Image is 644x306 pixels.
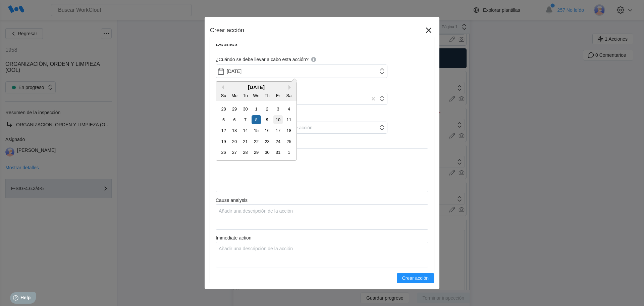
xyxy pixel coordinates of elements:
[284,115,293,124] div: Choose Saturday, October 11th, 2025
[218,103,294,158] div: month 2025-10
[219,137,228,146] div: Choose Sunday, October 19th, 2025
[273,126,282,135] div: Choose Friday, October 17th, 2025
[216,198,428,204] label: Cause analysis
[252,115,261,124] div: Choose Wednesday, October 8th, 2025
[252,104,261,114] div: Choose Wednesday, October 1st, 2025
[284,104,293,114] div: Choose Saturday, October 4th, 2025
[241,126,250,135] div: Choose Tuesday, October 14th, 2025
[288,85,293,90] button: Next Month
[241,91,250,100] div: Tu
[263,115,272,124] div: Choose Thursday, October 9th, 2025
[284,148,293,157] div: Choose Saturday, November 1st, 2025
[263,104,272,114] div: Choose Thursday, October 2nd, 2025
[230,137,239,146] div: Choose Monday, October 20th, 2025
[273,91,282,100] div: Fr
[241,104,250,114] div: Choose Tuesday, September 30th, 2025
[219,91,228,100] div: Su
[230,104,239,114] div: Choose Monday, September 29th, 2025
[397,273,434,283] button: Crear acción
[216,142,428,148] label: Descripción
[273,137,282,146] div: Choose Friday, October 24th, 2025
[230,91,239,100] div: Mo
[284,137,293,146] div: Choose Saturday, October 25th, 2025
[263,137,272,146] div: Choose Thursday, October 23rd, 2025
[230,148,239,157] div: Choose Monday, October 27th, 2025
[252,126,261,135] div: Choose Wednesday, October 15th, 2025
[402,276,429,280] span: Crear acción
[241,148,250,157] div: Choose Tuesday, October 28th, 2025
[216,113,387,122] label: Etiquetas de acción
[263,148,272,157] div: Choose Thursday, October 30th, 2025
[230,115,239,124] div: Choose Monday, October 6th, 2025
[241,115,250,124] div: Choose Tuesday, October 7th, 2025
[219,104,228,114] div: Choose Sunday, September 28th, 2025
[219,115,228,124] div: Choose Sunday, October 5th, 2025
[241,137,250,146] div: Choose Tuesday, October 21st, 2025
[284,91,293,100] div: Sa
[284,126,293,135] div: Choose Saturday, October 18th, 2025
[216,86,387,93] label: ¿Cuál es la prioridad de esta acción?
[273,104,282,114] div: Choose Friday, October 3rd, 2025
[216,56,387,64] label: ¿Cuándo se debe llevar a cabo esta acción?
[273,115,282,124] div: Choose Friday, October 10th, 2025
[252,137,261,146] div: Choose Wednesday, October 22nd, 2025
[252,91,261,100] div: We
[230,126,239,135] div: Choose Monday, October 13th, 2025
[216,84,297,90] div: [DATE]
[263,126,272,135] div: Choose Thursday, October 16th, 2025
[219,85,224,90] button: Previous Month
[273,148,282,157] div: Choose Friday, October 31st, 2025
[263,91,272,100] div: Th
[219,148,228,157] div: Choose Sunday, October 26th, 2025
[219,126,228,135] div: Choose Sunday, October 12th, 2025
[210,27,423,34] div: Crear acción
[216,235,428,242] label: Immediate action
[216,41,428,48] div: Detalles
[252,148,261,157] div: Choose Wednesday, October 29th, 2025
[216,64,387,78] input: Seleccionar fecha de vencimiento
